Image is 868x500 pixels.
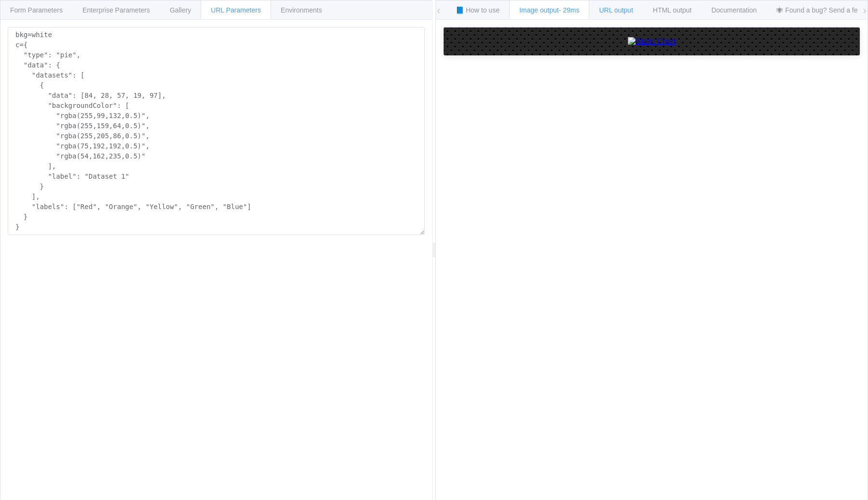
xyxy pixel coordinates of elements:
span: URL Parameters [211,6,261,14]
span: Image output [519,6,580,14]
span: URL output [599,6,633,14]
img: Static Chart [628,37,676,46]
span: Form Parameters [10,6,63,14]
span: - 29ms [559,6,580,14]
span: Environments [281,6,322,14]
span: HTML output [653,6,692,14]
span: Documentation [711,6,757,14]
span: Enterprise Parameters [82,6,150,14]
span: Gallery [170,6,191,14]
a: Static Chart [453,37,850,46]
span: 📘 How to use [456,6,500,14]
